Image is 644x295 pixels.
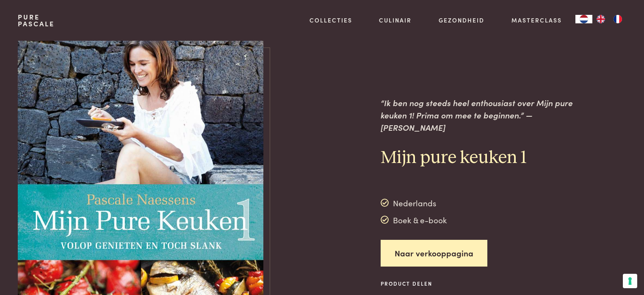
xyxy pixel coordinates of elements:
[575,15,592,23] div: Language
[592,15,609,23] a: EN
[592,15,626,23] ul: Language list
[575,15,626,23] aside: Language selected: Nederlands
[18,14,55,27] a: PurePascale
[575,15,592,23] a: NL
[381,97,575,133] p: “Ik ben nog steeds heel enthousiast over Mijn pure keuken 1! Prima om mee te beginnen.” — [PERSON...
[381,280,442,287] span: Product delen
[381,240,487,267] a: Naar verkooppagina
[439,16,484,25] a: Gezondheid
[511,16,562,25] a: Masterclass
[381,214,447,226] div: Boek & e-book
[379,16,412,25] a: Culinair
[381,147,575,169] h2: Mijn pure keuken 1
[310,16,352,25] a: Collecties
[609,15,626,23] a: FR
[381,197,447,209] div: Nederlands
[623,274,637,288] button: Uw voorkeuren voor toestemming voor trackingtechnologieën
